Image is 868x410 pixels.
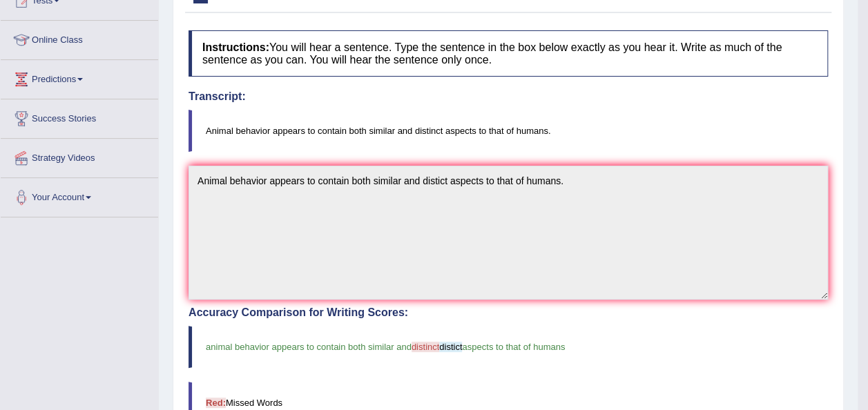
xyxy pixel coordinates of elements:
h4: Transcript: [189,90,828,103]
a: Predictions [1,60,158,95]
b: Red: [206,398,226,408]
span: distict [439,342,462,352]
a: Success Stories [1,99,158,134]
h4: Accuracy Comparison for Writing Scores: [189,306,828,319]
span: aspects to that of humans [462,342,565,352]
a: Your Account [1,178,158,213]
span: animal behavior appears to contain both similar and [206,342,412,352]
span: distinct [412,342,439,352]
blockquote: Animal behavior appears to contain both similar and distinct aspects to that of humans. [189,110,828,152]
a: Online Class [1,21,158,55]
a: Strategy Videos [1,139,158,173]
h4: You will hear a sentence. Type the sentence in the box below exactly as you hear it. Write as muc... [189,30,828,77]
b: Instructions: [202,41,269,53]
